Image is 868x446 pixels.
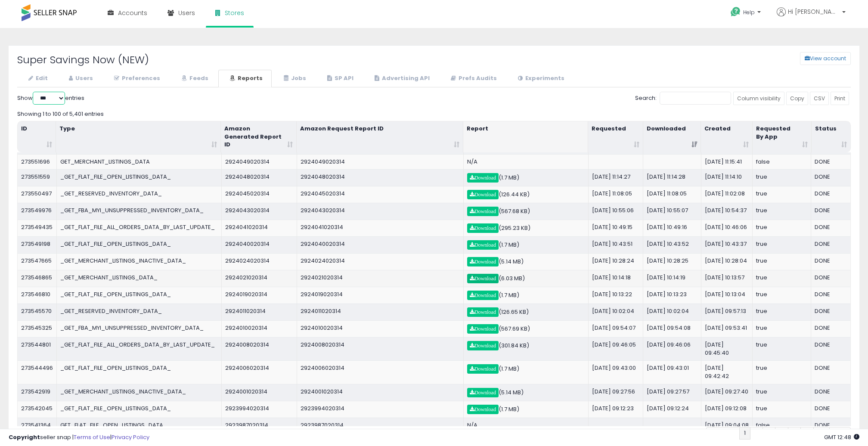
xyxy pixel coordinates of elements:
a: Download [467,291,499,300]
a: Prefs Audits [440,70,506,87]
span: CSV [814,95,825,102]
td: [DATE] 09:46:06 [643,337,701,360]
td: DONE [811,304,850,320]
td: 273550497 [18,186,57,203]
td: _GET_FLAT_FILE_ALL_ORDERS_DATA_BY_LAST_UPDATE_ [57,337,222,360]
td: DONE [811,401,850,418]
td: _GET_RESERVED_INVENTORY_DATA_ [57,186,222,203]
a: Download [467,257,499,266]
a: Download [467,207,499,216]
a: Terms of Use [74,433,110,441]
td: _GET_FLAT_FILE_OPEN_LISTINGS_DATA_ [57,287,222,304]
td: [DATE] 11:02:08 [701,186,753,203]
td: true [753,270,811,287]
td: true [753,337,811,360]
a: SP API [316,70,363,87]
span: 2025-08-14 12:48 GMT [824,433,859,441]
td: 2924040020314 [297,236,464,253]
td: [DATE] 10:14:18 [589,270,643,287]
a: Download [467,274,499,283]
span: Copy [790,95,804,102]
td: (1.7 MB) [464,360,589,384]
td: [DATE] 11:14:27 [589,169,643,186]
td: [DATE] 09:42:42 [701,360,753,384]
span: Users [178,9,195,17]
td: 2923994020314 [222,401,298,418]
a: 5 [788,427,801,440]
th: Requested: activate to sort column ascending [588,121,643,153]
th: Amazon Generated Report ID: activate to sort column ascending [221,121,297,153]
td: (1.7 MB) [464,401,589,418]
a: Download [467,364,499,374]
a: 1 [739,427,750,440]
td: (1.7 MB) [464,236,589,253]
td: _GET_FBA_MYI_UNSUPPRESSED_INVENTORY_DATA_ [57,320,222,337]
td: [DATE] 09:54:08 [643,320,701,337]
td: [DATE] 09:12:24 [643,401,701,418]
td: 273547665 [18,253,57,270]
td: [DATE] 11:08:05 [643,186,701,203]
input: Search: [660,92,731,105]
button: View account [800,52,851,65]
a: Experiments [507,70,573,87]
td: [DATE] 09:43:01 [643,360,701,384]
label: Search: [635,92,731,105]
td: [DATE] 10:46:06 [701,220,753,236]
a: 55 [813,427,830,440]
a: Download [467,190,499,199]
td: [DATE] 10:28:24 [589,253,643,270]
div: seller snap | | [9,434,149,442]
td: [DATE] 10:13:23 [643,287,701,304]
td: DONE [811,186,850,203]
td: (1.7 MB) [464,287,589,304]
td: _GET_FBA_MYI_UNSUPPRESSED_INVENTORY_DATA_ [57,203,222,220]
td: _GET_RESERVED_INVENTORY_DATA_ [57,304,222,320]
td: _GET_MERCHANT_LISTINGS_INACTIVE_DATA_ [57,253,222,270]
td: _GET_FLAT_FILE_OPEN_LISTINGS_DATA_ [57,236,222,253]
td: 2924024020314 [297,253,464,270]
td: 2924024020314 [222,253,298,270]
td: _GET_MERCHANT_LISTINGS_INACTIVE_DATA_ [57,384,222,401]
td: [DATE] 10:43:51 [589,236,643,253]
a: Next [829,427,851,440]
td: DONE [811,418,850,433]
td: true [753,220,811,236]
td: [DATE] 09:12:23 [589,401,643,418]
td: [DATE] 09:27:57 [643,384,701,401]
td: 2924010020314 [297,320,464,337]
td: 2923987020314 [297,418,464,433]
td: 2923994020314 [297,401,464,418]
td: DONE [811,220,850,236]
td: 273551696 [18,154,57,170]
span: Accounts [118,9,147,17]
td: [DATE] 10:43:52 [643,236,701,253]
td: [DATE] 10:02:04 [589,304,643,320]
td: true [753,320,811,337]
td: [DATE] 10:55:07 [643,203,701,220]
td: [DATE] 11:15:41 [701,154,753,170]
a: Column visibility [733,92,784,105]
td: 2924049020314 [222,154,298,170]
td: [DATE] 11:14:28 [643,169,701,186]
td: (126.65 KB) [464,304,589,320]
td: 2924008020314 [297,337,464,360]
span: Download [470,293,496,298]
span: Download [470,175,496,180]
td: [DATE] 09:45:40 [701,337,753,360]
td: DONE [811,253,850,270]
td: [DATE] 09:57:13 [701,304,753,320]
td: GET_MERCHANT_LISTINGS_DATA [57,154,222,170]
td: false [753,418,811,433]
td: (5.14 MB) [464,253,589,270]
td: [DATE] 09:53:41 [701,320,753,337]
td: 273549198 [18,236,57,253]
td: _GET_MERCHANT_LISTINGS_DATA_ [57,270,222,287]
a: 2 [750,427,763,440]
a: View account [794,52,806,65]
span: Print [834,95,845,102]
a: Download [467,388,499,397]
td: (567.68 KB) [464,203,589,220]
td: 2924019020314 [222,287,298,304]
td: _GET_FLAT_FILE_OPEN_LISTINGS_DATA_ [57,360,222,384]
th: Report [463,121,588,153]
